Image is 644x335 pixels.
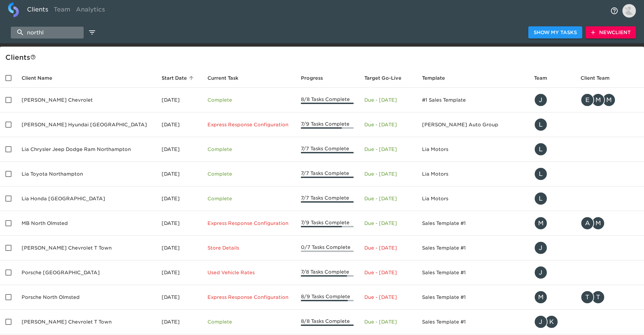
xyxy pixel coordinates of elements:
[16,137,156,162] td: Lia Chrysler Jeep Dodge Ram Northampton
[207,294,290,301] p: Express Response Configuration
[156,285,202,310] td: [DATE]
[16,236,156,260] td: [PERSON_NAME] Chevrolet T Town
[534,290,570,304] div: mike.crothers@roadster.com
[30,54,36,60] svg: This is a list of all of your clients and clients shared with you
[22,74,61,82] span: Client Name
[16,260,156,285] td: Porsche [GEOGRAPHIC_DATA]
[534,167,570,181] div: lauren.seimas@roadster.com
[364,146,411,153] p: Due - [DATE]
[156,260,202,285] td: [DATE]
[162,74,196,82] span: Start Date
[86,27,98,38] button: edit
[11,27,84,38] input: search
[417,260,529,285] td: Sales Template #1
[207,220,290,227] p: Express Response Configuration
[364,171,411,177] p: Due - [DATE]
[534,118,570,131] div: lauren.seimas@roadster.com
[8,2,19,17] img: logo
[417,310,529,334] td: Sales Template #1
[207,269,290,276] p: Used Vehicle Rates
[417,112,529,137] td: [PERSON_NAME] Auto Group
[534,93,570,107] div: justin.gervais@roadster.com
[534,315,548,329] div: J
[207,146,290,153] p: Complete
[622,4,636,18] img: Profile
[534,266,548,279] div: J
[207,318,290,325] p: Complete
[207,171,290,177] p: Complete
[534,266,570,279] div: justin.gervais@roadster.com
[301,74,332,82] span: Progress
[73,2,108,19] a: Analytics
[156,310,202,334] td: [DATE]
[156,211,202,236] td: [DATE]
[581,216,639,230] div: asouders@mbzno.com, matt@mbzno.com
[364,74,401,82] span: Calculated based on the start date and the duration of all Tasks contained in this Hub.
[51,2,73,19] a: Team
[16,162,156,186] td: Lia Toyota Northampton
[16,112,156,137] td: [PERSON_NAME] Hyundai [GEOGRAPHIC_DATA]
[5,52,641,63] div: Client s
[591,93,605,107] div: M
[16,88,156,112] td: [PERSON_NAME] Chevrolet
[581,74,618,82] span: Client Team
[534,216,570,230] div: mike.crothers@roadster.com
[156,162,202,186] td: [DATE]
[591,28,631,37] span: New Client
[296,186,359,211] td: 7/7 Tasks Complete
[534,28,577,37] span: Show My Tasks
[296,112,359,137] td: 7/9 Tasks Complete
[364,195,411,202] p: Due - [DATE]
[417,236,529,260] td: Sales Template #1
[156,112,202,137] td: [DATE]
[417,88,529,112] td: #1 Sales Template
[602,93,616,107] div: M
[417,211,529,236] td: Sales Template #1
[296,260,359,285] td: 7/8 Tasks Complete
[586,26,636,39] button: NewClient
[364,294,411,301] p: Due - [DATE]
[417,137,529,162] td: Lia Motors
[24,2,51,19] a: Clients
[207,97,290,103] p: Complete
[207,195,290,202] p: Complete
[545,315,558,329] div: K
[534,290,548,304] div: M
[296,310,359,334] td: 8/8 Tasks Complete
[364,121,411,128] p: Due - [DATE]
[156,236,202,260] td: [DATE]
[207,244,290,251] p: Store Details
[534,241,548,255] div: J
[534,192,570,205] div: lauren.seimas@roadster.com
[534,241,570,255] div: justin.gervais@roadster.com
[581,290,639,304] div: teddy.turner@roadster.com, tmullen@clevelandporsche.com
[581,93,639,107] div: ebroderick@jimnortonchevy.com, mutley@jimnortonchevy.com, mkoopmans@jimnortonchevy.com
[296,236,359,260] td: 0/7 Tasks Complete
[364,220,411,227] p: Due - [DATE]
[364,74,410,82] span: Target Go-Live
[364,244,411,251] p: Due - [DATE]
[296,211,359,236] td: 7/9 Tasks Complete
[534,93,548,107] div: J
[534,216,548,230] div: M
[16,186,156,211] td: Lia Honda [GEOGRAPHIC_DATA]
[606,3,622,19] button: notifications
[534,143,570,156] div: lauren.seimas@roadster.com
[207,74,239,82] span: This is the next Task in this Hub that should be completed
[591,216,605,230] div: M
[296,88,359,112] td: 8/8 Tasks Complete
[591,290,605,304] div: T
[534,118,548,131] div: L
[528,26,582,39] button: Show My Tasks
[364,269,411,276] p: Due - [DATE]
[417,162,529,186] td: Lia Motors
[534,143,548,156] div: L
[534,167,548,181] div: L
[364,97,411,103] p: Due - [DATE]
[296,137,359,162] td: 7/7 Tasks Complete
[16,211,156,236] td: MB North Olmsted
[16,285,156,310] td: Porsche North Olmsted
[534,192,548,205] div: L
[156,88,202,112] td: [DATE]
[422,74,454,82] span: Template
